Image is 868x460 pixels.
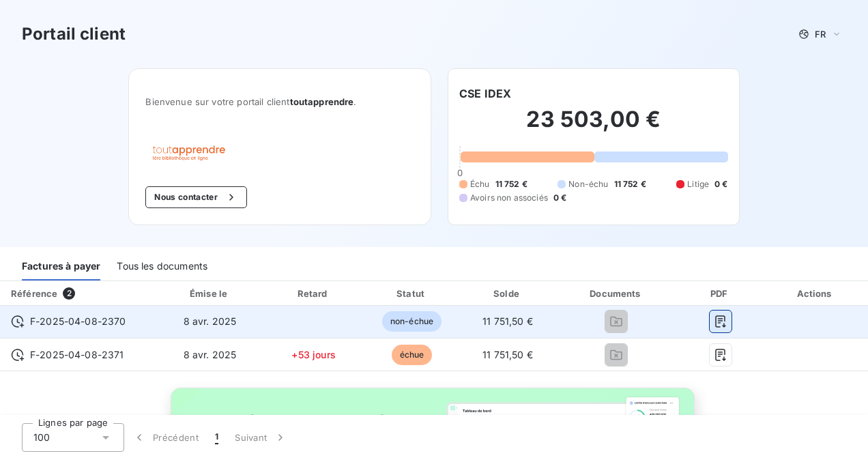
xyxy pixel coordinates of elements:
span: 11 751,50 € [482,349,533,360]
span: Litige [687,178,709,190]
span: 0 € [714,178,727,190]
div: PDF [681,287,761,300]
span: toutapprendre [290,96,354,107]
span: Bienvenue sur votre portail client . [145,96,414,107]
span: non-échue [382,311,442,332]
span: échue [392,345,433,365]
span: +53 jours [291,349,335,360]
div: Tous les documents [117,252,207,281]
span: F-2025-04-08-2370 [30,315,126,328]
div: Factures à payer [22,252,100,281]
button: Nous contacter [145,186,246,208]
div: Solde [463,287,553,300]
button: Suivant [227,423,295,452]
div: Statut [366,287,457,300]
span: 11 751,50 € [482,315,533,327]
span: F-2025-04-08-2371 [30,348,124,362]
div: Référence [11,288,57,299]
span: FR [815,29,826,40]
span: 11 752 € [614,178,646,190]
span: 0 € [553,192,566,204]
span: 100 [33,431,50,444]
span: Échu [470,178,490,190]
span: 1 [215,431,218,444]
span: 2 [63,287,75,300]
div: Documents [558,287,675,300]
button: 1 [207,423,227,452]
div: Actions [766,287,865,300]
span: 8 avr. 2025 [184,349,237,360]
span: 8 avr. 2025 [184,315,237,327]
h6: CSE IDEX [459,85,511,102]
span: 0 [457,167,463,178]
h2: 23 503,00 € [459,106,728,147]
button: Précédent [124,423,207,452]
div: Émise le [158,287,261,300]
span: 11 752 € [495,178,527,190]
h3: Portail client [22,22,126,46]
span: Avoirs non associés [470,192,548,204]
div: Retard [267,287,361,300]
span: Non-échu [568,178,608,190]
img: Company logo [145,140,233,164]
